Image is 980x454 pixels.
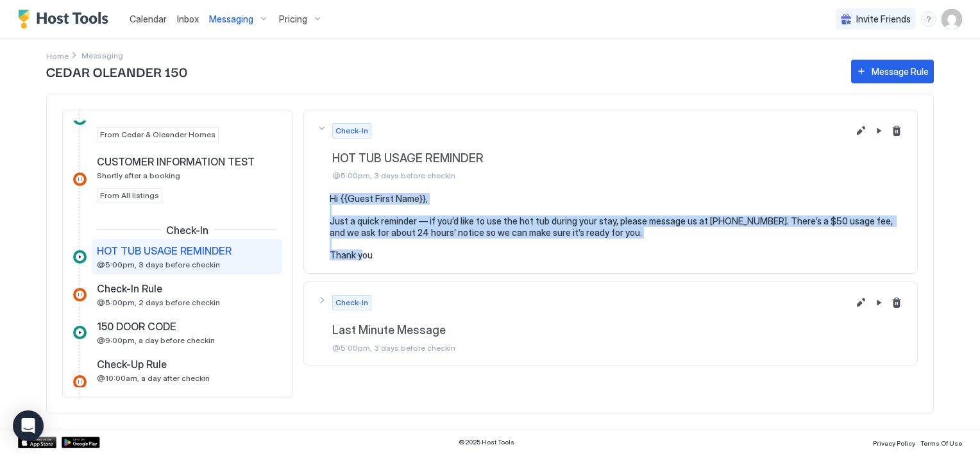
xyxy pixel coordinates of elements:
span: Check-In [166,224,208,237]
span: Messaging [209,13,253,25]
span: CUSTOMER INFORMATION TEST [97,155,255,168]
a: Host Tools Logo [18,10,114,29]
button: Pause Message Rule [871,295,886,310]
span: @5:00pm, 2 days before checkin [97,298,220,307]
span: Pricing [279,13,307,25]
button: Delete message rule [889,123,904,139]
div: Message Rule [872,65,929,78]
button: Check-InLast Minute Message@5:00pm, 3 days before checkinEdit message rulePause Message RuleDelet... [304,282,917,366]
span: Breadcrumb [81,51,123,60]
a: Terms Of Use [920,435,962,449]
span: Check-Up Rule [97,358,167,371]
span: HOT TUB USAGE REMINDER [332,151,848,166]
button: Edit message rule [853,123,868,139]
span: @5:00pm, 3 days before checkin [332,343,848,353]
span: CEDAR OLEANDER 150 [46,62,838,81]
span: © 2025 Host Tools [459,438,514,446]
span: From Cedar & Oleander Homes [100,129,215,140]
span: @9:00pm, a day before checkin [97,335,215,345]
a: App Store [18,437,56,448]
a: Inbox [177,12,199,26]
a: Privacy Policy [873,435,915,449]
section: Check-InHOT TUB USAGE REMINDER@5:00pm, 3 days before checkinEdit message rulePause Message RuleDe... [304,193,917,273]
span: @5:00pm, 3 days before checkin [97,260,220,269]
div: User profile [942,9,962,29]
button: Delete message rule [889,295,904,310]
span: HOT TUB USAGE REMINDER [97,244,232,257]
div: Breadcrumb [46,49,69,62]
button: Pause Message Rule [871,123,886,139]
span: Calendar [130,13,167,24]
span: Invite Friends [856,13,911,25]
pre: Hi {{Guest First Name}}, Just a quick reminder — if you’d like to use the hot tub during your sta... [330,193,904,260]
span: Check-In [335,125,368,137]
span: Inbox [177,13,199,24]
button: Edit message rule [853,295,868,310]
span: 150 DOOR CODE [97,320,176,333]
span: Shortly after a booking [97,171,180,180]
span: @5:00pm, 3 days before checkin [332,171,848,180]
span: Check-In [335,297,368,308]
button: Message Rule [851,60,934,83]
span: @10:00am, a day after checkin [97,373,210,383]
span: Terms Of Use [920,439,962,447]
a: Home [46,49,69,62]
a: Calendar [130,12,167,26]
span: Check-In Rule [97,282,162,295]
span: Last Minute Message [332,323,848,338]
span: Privacy Policy [873,439,915,447]
button: Check-InHOT TUB USAGE REMINDER@5:00pm, 3 days before checkinEdit message rulePause Message RuleDe... [304,110,917,194]
span: From All listings [100,190,159,201]
div: Open Intercom Messenger [13,410,44,441]
a: Google Play Store [62,437,100,448]
div: menu [921,12,936,27]
span: Home [46,51,69,61]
